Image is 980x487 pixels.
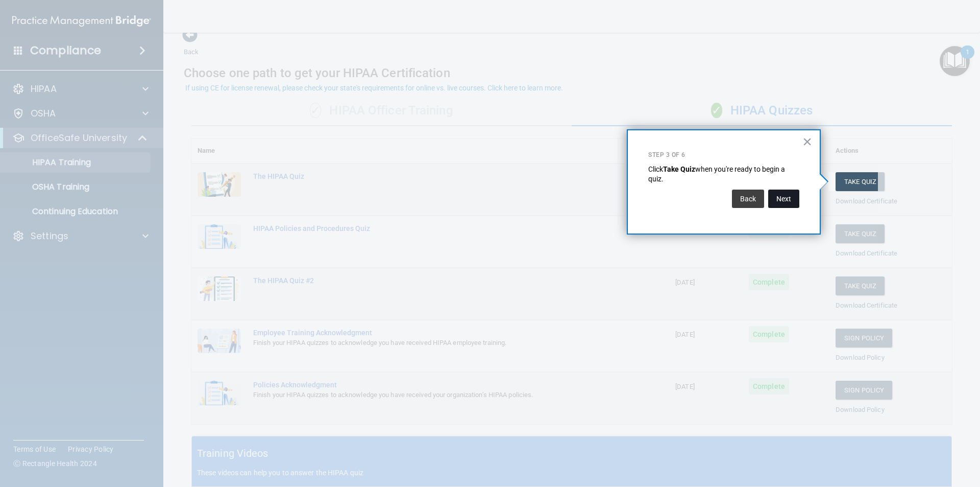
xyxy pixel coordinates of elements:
button: Take Quiz [836,172,885,191]
button: Back [732,190,764,208]
span: Click [648,165,663,173]
iframe: Drift Widget Chat Controller [929,416,968,455]
p: Step 3 of 6 [648,151,799,159]
strong: Take Quiz [663,165,695,173]
span: when you're ready to begin a quiz. [648,165,787,183]
button: Next [768,190,799,208]
button: Close [802,133,812,150]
